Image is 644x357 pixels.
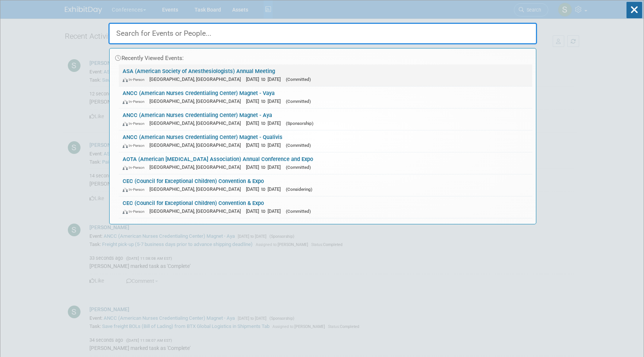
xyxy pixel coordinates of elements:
[246,142,284,148] span: [DATE] to [DATE]
[119,130,532,152] a: ANCC (American Nurses Credentialing Center) Magnet - Qualivis In-Person [GEOGRAPHIC_DATA], [GEOGR...
[123,143,148,148] span: In-Person
[286,77,311,82] span: (Committed)
[286,121,313,126] span: (Sponsorship)
[123,121,148,126] span: In-Person
[123,209,148,214] span: In-Person
[286,187,312,192] span: (Considering)
[119,64,532,86] a: ASA (American Society of Anesthesiologists) Annual Meeting In-Person [GEOGRAPHIC_DATA], [GEOGRAPH...
[123,77,148,82] span: In-Person
[113,48,532,64] div: Recently Viewed Events:
[119,196,532,218] a: CEC (Council for Exceptional Children) Convention & Expo In-Person [GEOGRAPHIC_DATA], [GEOGRAPHIC...
[149,208,244,214] span: [GEOGRAPHIC_DATA], [GEOGRAPHIC_DATA]
[119,152,532,174] a: AOTA (American [MEDICAL_DATA] Association) Annual Conference and Expo In-Person [GEOGRAPHIC_DATA]...
[119,86,532,108] a: ANCC (American Nurses Credentialing Center) Magnet - Vaya In-Person [GEOGRAPHIC_DATA], [GEOGRAPHI...
[286,209,311,214] span: (Committed)
[149,164,244,170] span: [GEOGRAPHIC_DATA], [GEOGRAPHIC_DATA]
[286,143,311,148] span: (Committed)
[123,99,148,104] span: In-Person
[286,165,311,170] span: (Committed)
[149,186,244,192] span: [GEOGRAPHIC_DATA], [GEOGRAPHIC_DATA]
[119,174,532,196] a: CEC (Council for Exceptional Children) Convention & Expo In-Person [GEOGRAPHIC_DATA], [GEOGRAPHIC...
[149,120,244,126] span: [GEOGRAPHIC_DATA], [GEOGRAPHIC_DATA]
[246,76,284,82] span: [DATE] to [DATE]
[246,208,284,214] span: [DATE] to [DATE]
[149,76,244,82] span: [GEOGRAPHIC_DATA], [GEOGRAPHIC_DATA]
[149,142,244,148] span: [GEOGRAPHIC_DATA], [GEOGRAPHIC_DATA]
[246,186,284,192] span: [DATE] to [DATE]
[246,120,284,126] span: [DATE] to [DATE]
[123,187,148,192] span: In-Person
[123,165,148,170] span: In-Person
[246,164,284,170] span: [DATE] to [DATE]
[119,108,532,130] a: ANCC (American Nurses Credentialing Center) Magnet - Aya In-Person [GEOGRAPHIC_DATA], [GEOGRAPHIC...
[108,23,537,44] input: Search for Events or People...
[246,98,284,104] span: [DATE] to [DATE]
[149,98,244,104] span: [GEOGRAPHIC_DATA], [GEOGRAPHIC_DATA]
[286,99,311,104] span: (Committed)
